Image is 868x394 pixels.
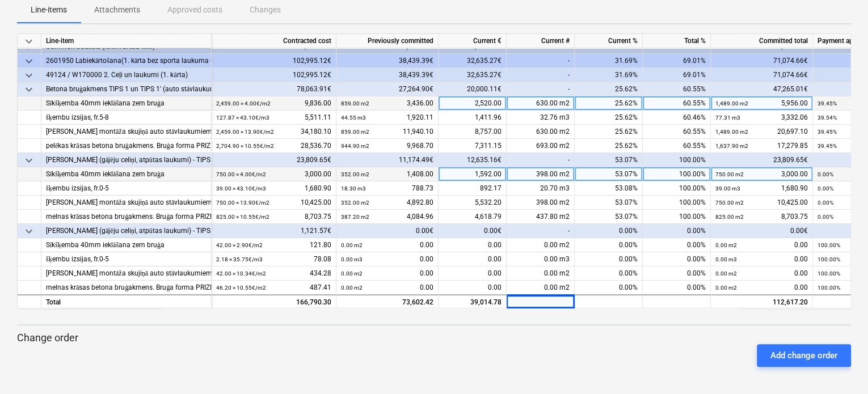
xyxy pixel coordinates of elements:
[439,68,507,82] div: 32,635.27€
[46,266,207,281] div: [PERSON_NAME] montāža skujiņā auto stāvlaukumiem un brauktuvei 80mm
[336,34,439,48] div: Previously committed
[341,196,433,210] div: 4,892.80
[341,181,433,196] div: 788.73
[507,96,575,111] div: 630.00 m2
[46,252,207,266] div: šķembu izsijas, fr.0-5
[341,185,366,192] small: 18.30 m3
[643,167,711,181] div: 100.00%
[507,34,575,48] div: Current #
[818,200,833,206] small: 0.00%
[341,281,433,295] div: 0.00
[341,96,433,111] div: 3,436.00
[643,266,711,281] div: 0.00%
[336,224,439,238] div: 0.00€
[341,210,433,224] div: 4,084.96
[711,68,813,82] div: 71,074.66€
[439,266,507,281] div: 0.00
[507,181,575,196] div: 20.70 m3
[715,181,808,196] div: 1,680.90
[715,96,808,111] div: 5,956.00
[818,100,837,107] small: 39.45%
[715,111,808,125] div: 3,332.06
[22,69,36,82] span: keyboard_arrow_down
[439,34,507,48] div: Current €
[439,224,507,238] div: 0.00€
[818,270,840,277] small: 100.00%
[643,54,711,68] div: 69.01%
[711,295,813,309] div: 112,617.20
[439,82,507,96] div: 20,000.11€
[46,196,207,210] div: [PERSON_NAME] montāža skujiņā auto stāvlaukumiem un brauktuvei 80mm
[507,224,575,238] div: -
[575,111,643,125] div: 25.62%
[507,82,575,96] div: -
[507,111,575,125] div: 32.76 m3
[818,129,837,135] small: 39.45%
[439,125,507,139] div: 8,757.00
[818,185,833,192] small: 0.00%
[216,281,331,295] div: 487.41
[439,252,507,266] div: 0.00
[715,200,744,206] small: 750.00 m2
[46,238,207,252] div: Sīkšķemba 40mm ieklāšana zem bruģa
[46,111,207,125] div: šķembu izsijas, fr.5-8
[341,252,433,266] div: 0.00
[575,281,643,295] div: 0.00%
[711,224,813,238] div: 0.00€
[216,242,263,248] small: 42.00 × 2.90€ / m2
[212,68,336,82] div: 102,995.12€
[439,96,507,111] div: 2,520.00
[341,285,363,291] small: 0.00 m2
[336,82,439,96] div: 27,264.90€
[715,167,808,181] div: 3,000.00
[212,34,336,48] div: Contracted cost
[643,96,711,111] div: 60.55%
[507,266,575,281] div: 0.00 m2
[341,129,369,135] small: 859.00 m2
[715,100,748,107] small: 1,489.00 m2
[216,296,331,310] div: 166,790.30
[643,238,711,252] div: 0.00%
[216,181,331,196] div: 1,680.90
[341,200,369,206] small: 352.00 m2
[216,115,269,121] small: 127.87 × 43.10€ / m3
[711,34,813,48] div: Committed total
[507,139,575,153] div: 693.00 m2
[575,210,643,224] div: 53.07%
[22,35,36,48] span: keyboard_arrow_down
[715,143,748,149] small: 1,637.90 m2
[507,125,575,139] div: 630.00 m2
[216,238,331,252] div: 121.80
[46,224,207,238] div: [PERSON_NAME] (gājēju celiņi, atpūtas laukumi) - TIPS 2 - BRUĢIS AR KRĀSU RAKSTU (koku sakņu zonā...
[341,270,363,277] small: 0.00 m2
[575,34,643,48] div: Current %
[575,82,643,96] div: 25.62%
[715,196,808,210] div: 10,425.00
[643,139,711,153] div: 60.55%
[216,252,331,266] div: 78.08
[216,111,331,125] div: 5,511.11
[212,54,336,68] div: 102,995.12€
[46,153,207,167] div: [PERSON_NAME] (gājēju celiņi, atpūtas laukumi) - TIPS 2 - BRUĢIS AR KRĀSU RAKSTU
[31,4,67,16] p: Line-items
[643,82,711,96] div: 60.55%
[715,242,737,248] small: 0.00 m2
[22,224,36,238] span: keyboard_arrow_down
[715,185,740,192] small: 39.00 m3
[818,115,837,121] small: 39.54%
[22,83,36,96] span: keyboard_arrow_down
[341,125,433,139] div: 11,940.10
[46,82,207,96] div: Betona bruģakmens TIPS 1 un TIPS 1' (auto stāvlaukumiem un brauktuvei)
[818,242,840,248] small: 100.00%
[46,125,207,139] div: [PERSON_NAME] montāža skujiņā auto stāvlaukumiem un brauktuvei 80mm
[46,167,207,181] div: Sīkšķemba 40mm ieklāšana zem bruģa
[216,125,331,139] div: 34,180.10
[818,143,837,149] small: 39.45%
[216,196,331,210] div: 10,425.00
[341,214,369,220] small: 387.20 m2
[216,171,266,177] small: 750.00 × 4.00€ / m2
[439,281,507,295] div: 0.00
[216,214,269,220] small: 825.00 × 10.55€ / m2
[336,54,439,68] div: 38,439.39€
[341,242,363,248] small: 0.00 m2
